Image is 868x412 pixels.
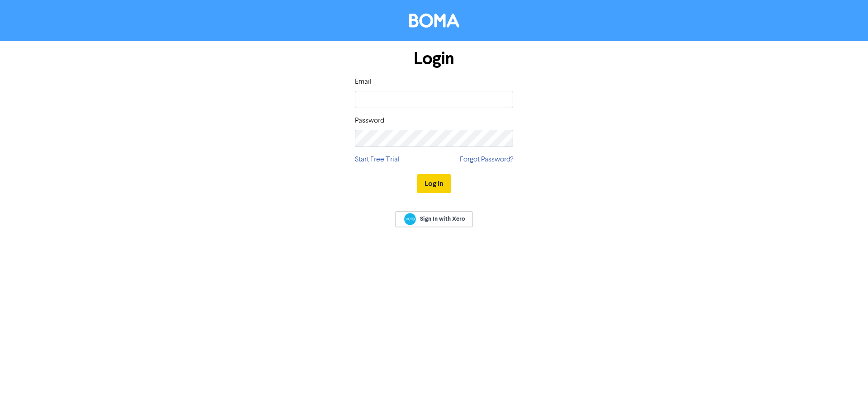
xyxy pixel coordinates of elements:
span: Sign In with Xero [420,215,465,223]
a: Start Free Trial [355,154,400,165]
label: Password [355,115,384,126]
button: Log In [417,174,451,193]
img: BOMA Logo [409,14,459,28]
iframe: Chat Widget [823,369,868,412]
img: Xero logo [404,213,416,225]
a: Sign In with Xero [395,211,473,227]
a: Forgot Password? [460,154,513,165]
h1: Login [355,48,513,69]
label: Email [355,76,372,87]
